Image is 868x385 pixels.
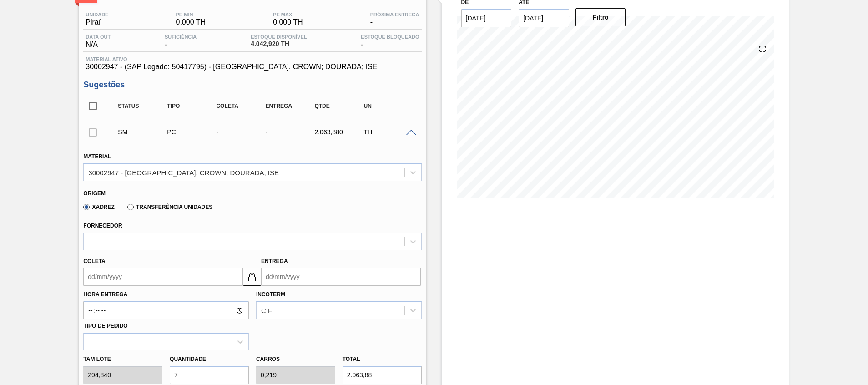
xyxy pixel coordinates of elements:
div: - [214,128,268,136]
input: dd/mm/yyyy [519,9,569,27]
div: UN [361,103,416,109]
span: Unidade [86,12,108,17]
div: 2.063,880 [312,128,367,136]
span: 4.042,920 TH [251,41,307,47]
span: 30002947 - (SAP Legado: 50417795) - [GEOGRAPHIC_DATA]. CROWN; DOURADA; ISE [86,63,419,71]
label: Entrega [261,258,288,264]
input: dd/mm/yyyy [83,268,243,286]
span: Material ativo [86,56,419,62]
label: Coleta [83,258,105,264]
div: - [368,12,422,26]
span: Próxima Entrega [370,12,419,17]
div: Entrega [263,103,318,109]
div: 30002947 - [GEOGRAPHIC_DATA]. CROWN; DOURADA; ISE [88,168,279,176]
label: Tipo de pedido [83,323,127,329]
div: Sugestão Manual [116,128,170,136]
label: Total [343,356,360,362]
label: Quantidade [170,356,206,362]
span: PE MIN [176,12,206,17]
label: Transferência Unidades [127,204,212,210]
label: Material [83,153,111,160]
span: Piraí [86,18,108,26]
span: 0,000 TH [273,18,303,26]
h3: Sugestões [83,80,421,90]
div: Pedido de Compra [165,128,219,136]
span: 0,000 TH [176,18,206,26]
span: PE MAX [273,12,303,17]
div: TH [361,128,416,136]
label: Tam lote [83,353,162,366]
span: Data out [86,34,111,40]
img: locked [247,271,257,282]
div: - [263,128,318,136]
div: Coleta [214,103,268,109]
div: Qtde [312,103,367,109]
button: Filtro [575,8,626,26]
label: Hora Entrega [83,288,249,301]
div: - [358,34,421,49]
label: Fornecedor [83,223,122,229]
label: Carros [256,356,280,362]
input: dd/mm/yyyy [461,9,512,27]
span: Estoque Disponível [251,34,307,40]
label: Incoterm [256,291,285,298]
label: Xadrez [83,204,115,210]
div: CIF [261,307,272,314]
input: dd/mm/yyyy [261,268,421,286]
div: N/A [83,34,113,49]
div: Status [116,103,170,109]
label: Origem [83,190,106,197]
span: Estoque Bloqueado [361,34,419,40]
button: locked [243,268,261,286]
span: Suficiência [165,34,197,40]
div: - [162,34,199,49]
div: Tipo [165,103,219,109]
